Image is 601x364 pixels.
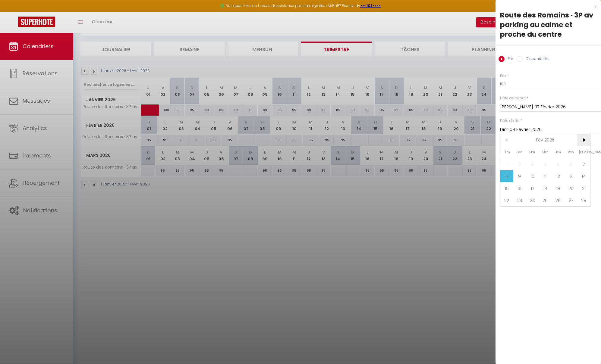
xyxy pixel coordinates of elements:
[526,146,539,158] span: Mar
[526,170,539,182] span: 10
[565,194,577,206] span: 27
[539,170,552,182] span: 11
[500,134,513,146] span: <
[500,95,526,101] label: Date de début
[565,158,577,170] span: 6
[500,146,513,158] span: Dim
[565,170,577,182] span: 13
[500,118,519,124] label: Date de fin
[500,194,513,206] span: 22
[552,170,565,182] span: 12
[526,158,539,170] span: 3
[539,194,552,206] span: 25
[539,158,552,170] span: 4
[500,158,513,170] span: 1
[577,182,590,194] span: 21
[500,182,513,194] span: 15
[539,146,552,158] span: Mer
[526,182,539,194] span: 17
[565,182,577,194] span: 20
[539,182,552,194] span: 18
[513,146,526,158] span: Lun
[552,158,565,170] span: 5
[500,73,506,79] label: Prix
[513,182,526,194] span: 16
[577,158,590,170] span: 7
[565,146,577,158] span: Ven
[577,146,590,158] span: [PERSON_NAME]
[577,170,590,182] span: 14
[526,194,539,206] span: 24
[577,134,590,146] span: >
[496,3,596,10] div: x
[577,194,590,206] span: 28
[552,182,565,194] span: 19
[552,146,565,158] span: Jeu
[513,134,577,146] span: Fév 2026
[523,56,549,63] label: Disponibilité
[505,56,514,63] label: Prix
[552,194,565,206] span: 26
[500,170,513,182] span: 8
[500,10,596,39] div: Route des Romains · 3P av parking au calme et proche du centre
[513,194,526,206] span: 23
[513,170,526,182] span: 9
[513,158,526,170] span: 2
